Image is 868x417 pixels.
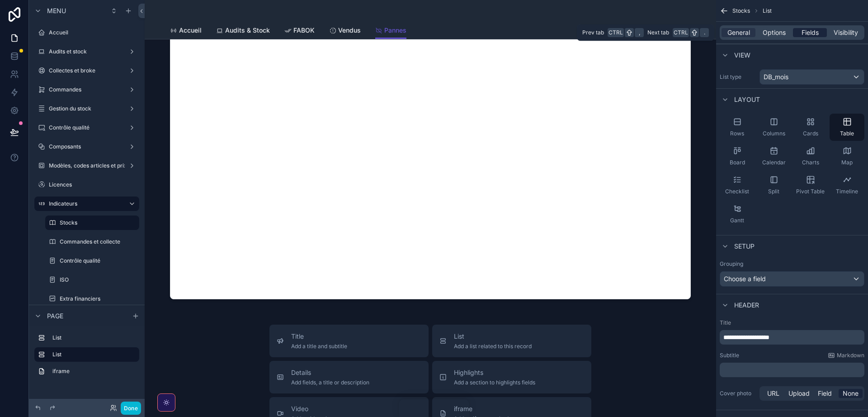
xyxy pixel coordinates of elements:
[45,216,139,230] a: Stocks
[34,63,139,78] a: Collectes et broke
[225,26,270,35] span: Audits & Stock
[49,162,127,169] label: Modèles, codes articles et prix
[796,188,825,195] span: Pivot Table
[34,120,139,135] a: Contrôle qualité
[329,22,361,40] a: Vendus
[49,67,125,74] label: Collectes et broke
[720,330,864,345] div: scrollable content
[34,197,139,211] a: Indicateurs
[720,143,755,170] button: Board
[45,254,139,268] a: Contrôle qualité
[730,130,744,137] span: Rows
[701,29,708,36] span: .
[34,44,139,59] a: Audits et stock
[759,69,864,85] button: DB_mois
[756,114,791,141] button: Columns
[720,260,743,268] label: Grouping
[793,114,828,141] button: Cards
[720,114,755,141] button: Rows
[121,402,141,415] button: Done
[788,389,810,398] span: Upload
[841,159,853,166] span: Map
[830,172,864,199] button: Timeline
[836,188,858,195] span: Timeline
[793,172,828,199] button: Pivot Table
[720,73,756,81] label: List type
[793,143,828,170] button: Charts
[170,22,202,40] a: Accueil
[34,158,139,173] a: Modèles, codes articles et prix
[454,368,535,377] span: Highlights
[828,352,864,359] a: Markdown
[454,404,509,413] span: iframe
[269,361,429,393] button: DetailsAdd fields, a title or description
[269,325,429,357] button: TitleAdd a title and subtitle
[34,177,139,192] a: Licences
[830,143,864,170] button: Map
[767,389,779,398] span: URL
[730,159,745,166] span: Board
[291,404,343,413] span: Video
[34,139,139,154] a: Composants
[375,22,406,39] a: Pannes
[216,22,270,40] a: Audits & Stock
[291,379,369,386] span: Add fields, a title or description
[727,28,750,37] span: General
[762,159,786,166] span: Calendar
[34,82,139,97] a: Commandes
[60,257,137,264] label: Contrôle qualité
[49,143,125,150] label: Composants
[291,343,347,350] span: Add a title and subtitle
[837,352,864,359] span: Markdown
[803,130,818,137] span: Cards
[732,7,750,14] span: Stocks
[49,105,125,112] label: Gestion du stock
[756,143,791,170] button: Calendar
[432,325,591,357] button: ListAdd a list related to this record
[647,29,669,36] span: Next tab
[49,181,137,188] label: Licences
[802,28,819,37] span: Fields
[60,238,137,245] label: Commandes et collecte
[47,312,63,321] span: Page
[734,51,750,60] span: View
[52,351,132,358] label: List
[818,389,832,398] span: Field
[725,188,749,195] span: Checklist
[60,276,137,283] label: ISO
[291,368,369,377] span: Details
[49,48,125,55] label: Audits et stock
[720,390,756,397] label: Cover photo
[734,95,760,104] span: Layout
[60,295,137,302] label: Extra financiers
[763,130,785,137] span: Columns
[730,217,744,224] span: Gantt
[840,130,854,137] span: Table
[34,101,139,116] a: Gestion du stock
[802,159,819,166] span: Charts
[29,326,145,388] div: scrollable content
[45,292,139,306] a: Extra financiers
[582,29,604,36] span: Prev tab
[432,361,591,393] button: HighlightsAdd a section to highlights fields
[720,172,755,199] button: Checklist
[768,188,779,195] span: Split
[454,379,535,386] span: Add a section to highlights fields
[454,343,532,350] span: Add a list related to this record
[720,352,739,359] label: Subtitle
[45,235,139,249] a: Commandes et collecte
[49,86,125,93] label: Commandes
[49,200,121,207] label: Indicateurs
[636,29,643,36] span: ,
[454,332,532,341] span: List
[763,7,772,14] span: List
[843,389,859,398] span: None
[734,242,755,251] span: Setup
[293,26,315,35] span: FABOK
[673,28,689,37] span: Ctrl
[49,124,125,131] label: Contrôle qualité
[756,172,791,199] button: Split
[291,332,347,341] span: Title
[49,29,137,36] label: Accueil
[45,273,139,287] a: ISO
